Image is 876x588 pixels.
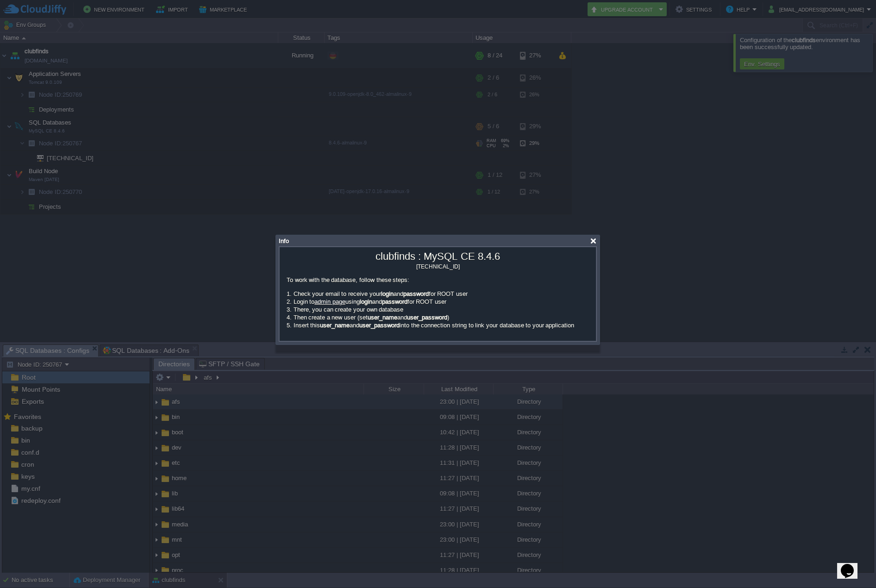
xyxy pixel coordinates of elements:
[382,298,407,305] b: password
[287,298,594,306] li: Login to using and for ROOT user
[282,270,594,290] p: To work with the database, follow these steps:
[282,263,594,270] div: [TECHNICAL_ID]
[314,298,345,305] a: admin page
[287,313,594,321] li: Then create a new user (set and )
[359,322,400,329] b: user_password
[381,290,394,297] b: login
[279,238,289,244] span: Info
[287,290,594,298] li: Check your email to receive your and for ROOT user
[287,321,594,329] li: Insert this and into the connection string to link your database to your application
[368,314,397,321] b: user_name
[360,298,372,305] b: login
[282,250,594,263] div: clubfinds : MySQL CE 8.4.6
[287,306,594,313] li: There, you can create your own database
[407,314,447,321] b: user_password
[403,290,429,297] b: password
[320,322,350,329] b: user_name
[837,551,867,579] iframe: chat widget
